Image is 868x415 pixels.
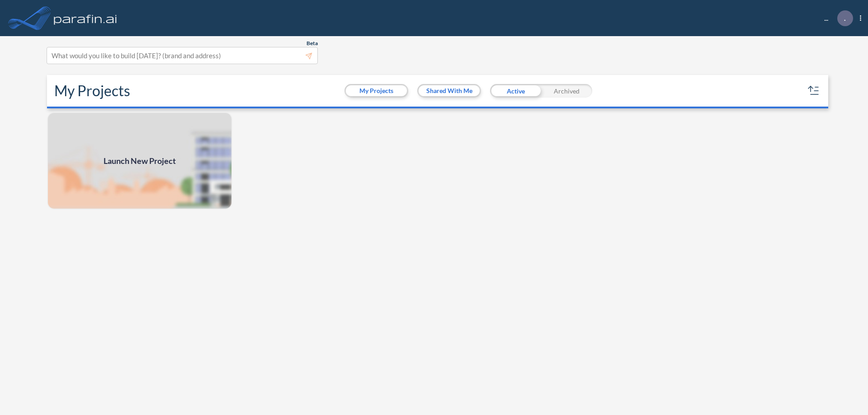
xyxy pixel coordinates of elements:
[54,82,130,99] h2: My Projects
[541,84,592,98] div: Archived
[47,112,232,210] img: add
[807,84,821,98] button: sort
[104,155,176,167] span: Launch New Project
[52,9,119,27] img: logo
[47,112,232,210] a: Launch New Project
[844,14,846,22] p: .
[346,85,407,96] button: My Projects
[307,40,318,47] span: Beta
[419,85,480,96] button: Shared With Me
[811,10,861,26] div: ...
[490,84,541,98] div: Active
